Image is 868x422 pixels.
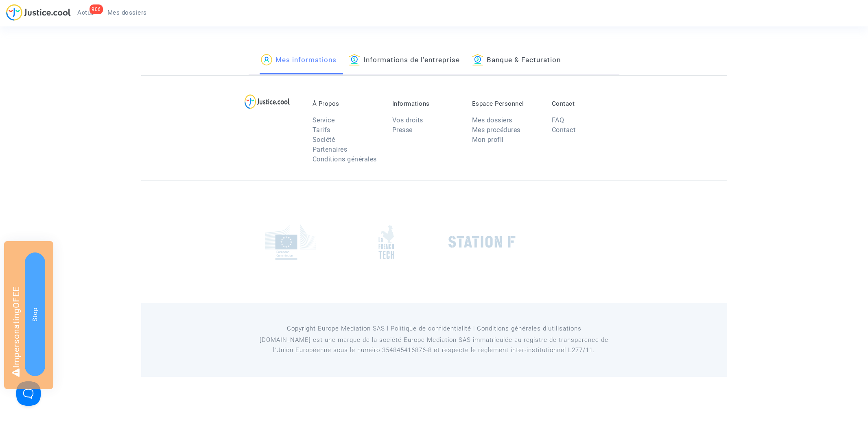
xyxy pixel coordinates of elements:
a: Banque & Facturation [472,47,561,74]
a: Mes informations [261,47,337,74]
p: Copyright Europe Mediation SAS l Politique de confidentialité l Conditions générales d’utilisa... [249,324,619,334]
p: [DOMAIN_NAME] est une marque de la société Europe Mediation SAS immatriculée au registre de tr... [249,335,619,355]
a: Tarifs [313,126,330,134]
img: logo-lg.svg [245,94,290,109]
div: Impersonating [4,241,53,389]
a: Conditions générales [313,155,377,163]
span: Mes dossiers [107,9,147,16]
p: Contact [552,100,619,107]
p: Informations [392,100,460,107]
p: À Propos [313,100,380,107]
a: Mes dossiers [472,116,512,124]
a: Mon profil [472,136,504,144]
img: french_tech.png [378,225,394,259]
a: Partenaires [313,146,348,153]
a: Vos droits [392,116,423,124]
a: Contact [552,126,576,134]
span: Actus [77,9,94,16]
button: Stop [25,252,45,376]
a: Société [313,136,335,144]
img: europe_commision.png [265,224,316,260]
iframe: Help Scout Beacon - Open [16,381,41,406]
img: icon-banque.svg [349,54,360,65]
img: jc-logo.svg [6,4,71,21]
a: Presse [392,126,413,134]
span: Stop [31,307,39,321]
p: Espace Personnel [472,100,540,107]
a: Mes procédures [472,126,520,134]
img: icon-banque.svg [472,54,483,65]
img: stationf.png [448,236,516,248]
a: Mes dossiers [101,7,153,19]
a: Informations de l'entreprise [349,47,460,74]
a: FAQ [552,116,564,124]
a: Service [313,116,335,124]
a: 906Actus [71,7,101,19]
div: 906 [90,4,103,14]
img: icon-passager.svg [261,54,272,65]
